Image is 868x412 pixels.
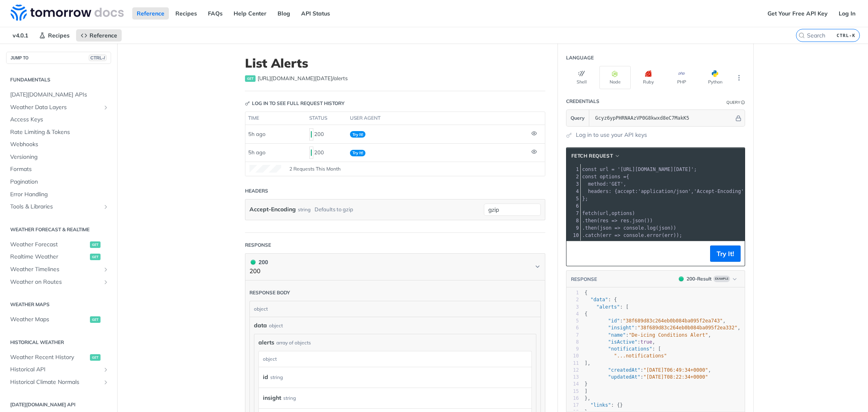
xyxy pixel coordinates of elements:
div: 1 [566,289,579,296]
span: 200 [311,149,312,156]
span: get [90,354,101,361]
a: Formats [6,163,111,175]
a: Webhooks [6,138,111,151]
span: "data" [590,297,608,302]
span: "...notifications" [614,353,667,359]
span: 'application/json' [638,188,691,194]
a: Recipes [171,7,201,20]
button: Show subpages for Weather on Routes [103,279,109,285]
span: Weather Timelines [10,265,101,274]
span: headers [588,188,609,194]
button: Copy to clipboard [571,248,582,260]
span: : , [585,325,741,331]
span: : , [585,332,711,338]
span: Try It! [350,150,365,156]
span: }; [582,196,588,202]
div: Defaults to gzip [315,204,353,215]
span: json [600,225,612,231]
label: id [263,371,268,383]
button: Show subpages for Historical API [103,366,109,373]
div: 6 [566,324,579,331]
div: 9 [566,224,580,232]
span: get [245,75,256,82]
div: Response [245,241,271,249]
span: 5h ago [248,131,265,137]
span: v4.0.1 [8,29,33,42]
img: Tomorrow.io Weather API Docs [11,4,124,21]
span: Weather on Routes [10,278,101,286]
button: Node [599,66,631,89]
div: string [298,204,310,215]
button: Ruby [633,66,664,89]
div: 3 [566,304,579,311]
span: json [632,218,644,224]
span: true [641,339,652,345]
span: method [588,181,606,187]
span: : [ [585,304,629,310]
span: "[DATE]T08:22:34+0000" [643,374,708,380]
span: Pagination [10,178,109,186]
span: url [600,210,609,216]
a: Historical APIShow subpages for Historical API [6,364,111,376]
a: Weather Recent Historyget [6,351,111,364]
a: Blog [273,7,295,20]
span: const [582,174,597,180]
span: Query [571,114,585,122]
span: "[DATE]T06:49:34+0000" [643,367,708,373]
span: Example [713,276,730,282]
span: fetch [582,210,597,216]
span: console [623,232,644,238]
div: 17 [566,402,579,409]
span: catch [585,232,600,238]
span: Weather Data Layers [10,103,101,112]
span: Realtime Weather [10,253,88,261]
div: 4 [566,188,580,195]
div: 5 [566,318,579,324]
span: "id" [608,318,620,324]
span: "links" [590,402,611,408]
th: user agent [347,112,529,125]
span: 200 [311,131,312,138]
div: 10 [566,232,580,239]
span: 200 [679,276,684,281]
button: Show subpages for Weather Timelines [103,266,109,273]
span: err [603,232,612,238]
span: error [647,232,662,238]
span: } [585,381,588,387]
div: Headers [245,187,268,195]
div: 10 [566,353,579,359]
span: [DATE][DOMAIN_NAME] APIs [10,91,109,99]
div: QueryInformation [726,99,745,105]
div: 11 [566,360,579,367]
span: Error Handling [10,191,109,199]
th: status [306,112,347,125]
span: options [600,174,621,180]
span: 'GET' [609,181,623,187]
svg: More ellipsis [735,74,743,81]
button: Query [566,110,589,126]
span: then [585,218,597,224]
span: "insight" [608,325,634,331]
div: 200 - Result [687,275,712,283]
button: PHP [666,66,697,89]
a: Weather Forecastget [6,239,111,251]
div: 12 [566,367,579,374]
svg: Search [798,32,805,39]
a: Get Your Free API Key [763,7,832,20]
a: Error Handling [6,188,111,201]
button: 200200-ResultExample [675,275,741,283]
span: { [582,174,630,180]
span: : {} [585,402,623,408]
span: Tools & Libraries [10,203,101,211]
span: log [647,225,656,231]
div: object [250,301,538,317]
a: Versioning [6,151,111,163]
span: get [90,254,101,260]
span: 2 Requests This Month [289,165,341,173]
a: Realtime Weatherget [6,251,111,263]
span: const [582,167,597,172]
span: 'Accept-Encoding' [694,188,744,194]
div: Log in to see full request history [245,100,345,107]
div: Response body [249,289,290,296]
button: Hide [734,114,743,122]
